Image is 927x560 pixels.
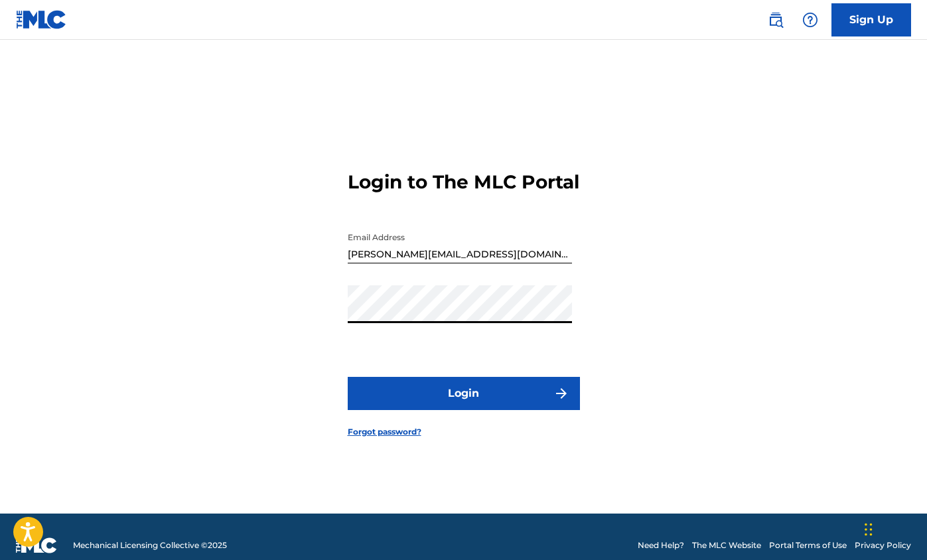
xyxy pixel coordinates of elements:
[348,377,580,410] button: Login
[348,171,579,194] h3: Login to The MLC Portal
[768,12,784,28] img: search
[16,10,67,29] img: MLC Logo
[762,7,789,33] a: Public Search
[865,510,873,549] div: Drag
[692,539,761,551] a: The MLC Website
[797,7,823,33] div: Help
[553,385,569,401] img: f7272a7cc735f4ea7f67.svg
[802,12,818,28] img: help
[348,426,421,438] a: Forgot password?
[16,537,57,553] img: logo
[861,496,927,560] iframe: Chat Widget
[769,539,847,551] a: Portal Terms of Use
[73,539,227,551] span: Mechanical Licensing Collective © 2025
[831,3,911,36] a: Sign Up
[638,539,684,551] a: Need Help?
[855,539,911,551] a: Privacy Policy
